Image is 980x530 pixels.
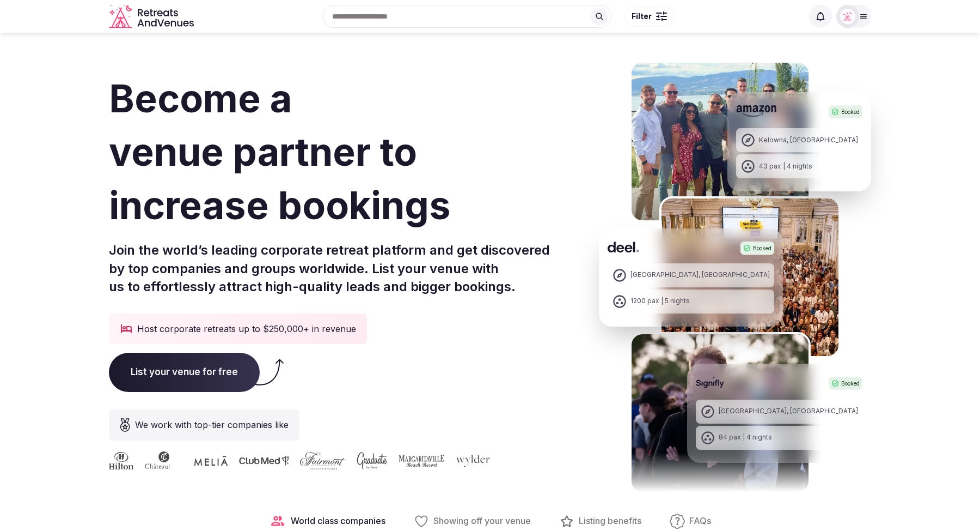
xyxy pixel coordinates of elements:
div: 84 pax | 4 nights [719,433,772,442]
div: 43 pax | 4 nights [759,162,812,171]
div: [GEOGRAPHIC_DATA], [GEOGRAPHIC_DATA] [630,270,770,280]
div: Booked [740,242,774,255]
span: World class companies [291,515,385,527]
span: Listing benefits [579,515,641,527]
span: Filter [632,11,652,22]
p: Join the world’s leading corporate retreat platform and get discovered by top companies and group... [109,241,550,296]
div: Kelowna, [GEOGRAPHIC_DATA] [759,136,858,145]
button: Filter [624,6,674,27]
a: Visit the homepage [109,4,196,29]
img: Deel Spain Retreat [659,196,841,358]
div: Booked [829,377,862,390]
div: We work with top-tier companies like [109,409,299,441]
div: Host corporate retreats up to $250,000+ in revenue [109,314,367,344]
div: 1200 pax | 5 nights [630,297,690,306]
img: Matt Grant Oakes [840,9,855,24]
img: Amazon Kelowna Retreat [629,61,811,222]
span: List your venue for free [109,353,260,392]
h1: Become a venue partner to increase bookings [109,72,550,232]
span: FAQs [689,515,711,527]
img: Signifly Portugal Retreat [629,332,811,494]
span: Showing off your venue [433,515,531,527]
div: Booked [829,105,862,118]
div: [GEOGRAPHIC_DATA], [GEOGRAPHIC_DATA] [719,407,858,416]
svg: Retreats and Venues company logo [109,4,196,29]
a: List your venue for free [109,366,260,377]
